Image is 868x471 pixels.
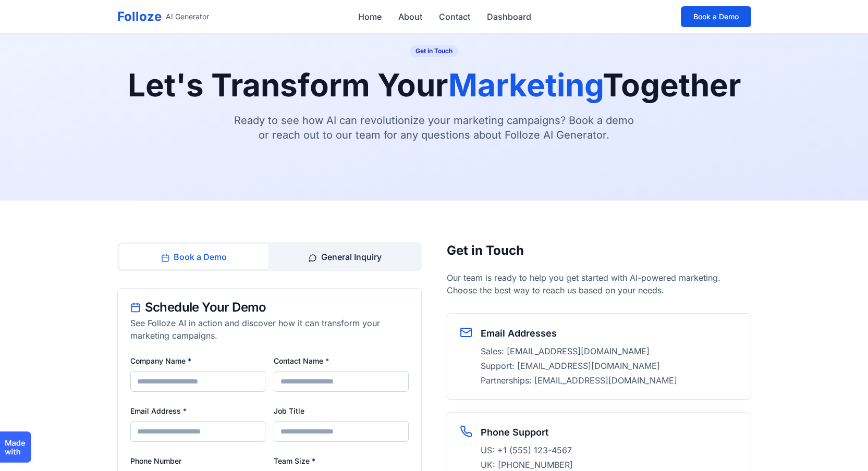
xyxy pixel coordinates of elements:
[117,8,162,25] div: Folloze
[130,406,187,415] label: Email Address *
[274,456,315,465] label: Team Size *
[398,10,422,23] a: About
[410,45,458,57] div: Get in Touch
[130,356,191,365] label: Company Name *
[274,356,329,365] label: Contact Name *
[274,406,304,415] label: Job Title
[271,244,420,269] button: General Inquiry
[481,360,677,372] p: Support: [EMAIL_ADDRESS][DOMAIN_NAME]
[481,326,677,341] h3: Email Addresses
[681,6,751,27] button: Book a Demo
[447,271,751,296] p: Our team is ready to help you get started with AI-powered marketing. Choose the best way to reach...
[130,456,181,465] label: Phone Number
[358,10,382,23] a: Home
[481,345,677,357] p: Sales: [EMAIL_ADDRESS][DOMAIN_NAME]
[481,458,587,471] p: UK: [PHONE_NUMBER]
[119,244,268,269] button: Book a Demo
[487,10,531,23] a: Dashboard
[234,113,634,142] p: Ready to see how AI can revolutionize your marketing campaigns? Book a demo or reach out to our t...
[681,11,751,21] a: Book a Demo
[117,8,209,25] a: FollozeAI Generator
[448,66,603,104] span: Marketing
[447,242,751,259] h2: Get in Touch
[439,10,470,23] a: Contact
[130,301,409,314] div: Schedule Your Demo
[166,11,209,22] div: AI Generator
[481,374,677,387] p: Partnerships: [EMAIL_ADDRESS][DOMAIN_NAME]
[117,69,751,101] h1: Let's Transform Your Together
[481,444,587,456] p: US: +1 (555) 123-4567
[481,425,587,440] h3: Phone Support
[130,317,409,342] p: See Folloze AI in action and discover how it can transform your marketing campaigns.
